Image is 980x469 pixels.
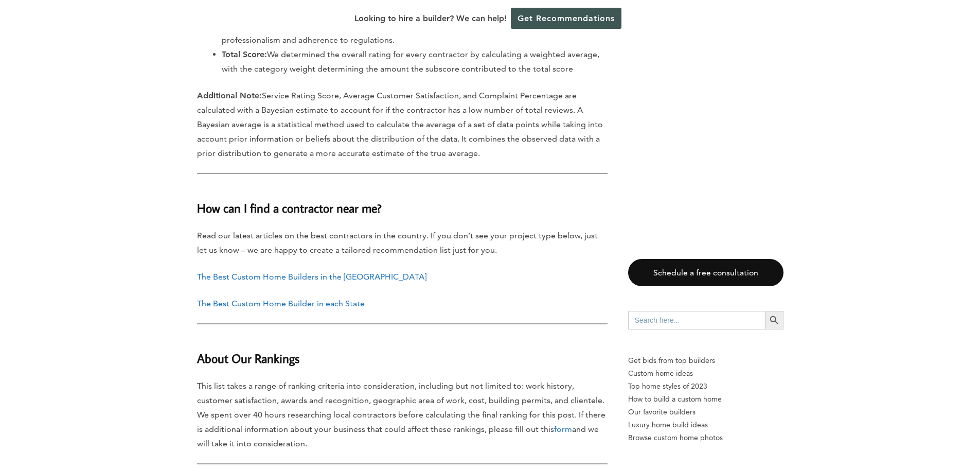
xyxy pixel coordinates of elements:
[197,91,262,100] strong: Additional Note:
[628,419,783,431] a: Luxury home build ideas
[628,259,783,286] a: Schedule a free consultation
[197,186,608,217] h3: How can I find a contractor near me?
[628,431,783,444] a: Browse custom home photos
[628,354,783,367] p: Get bids from top builders
[197,89,608,161] p: Service Rating Score, Average Customer Satisfaction, and Complaint Percentage are calculated with...
[197,299,365,308] a: The Best Custom Home Builder in each State
[628,406,783,419] a: Our favorite builders
[769,315,780,326] svg: Search
[554,424,572,434] a: form
[628,367,783,380] a: Custom home ideas
[197,272,426,282] a: The Best Custom Home Builders in the [GEOGRAPHIC_DATA]
[222,49,267,59] strong: Total Score:
[197,379,608,451] p: This list takes a range of ranking criteria into consideration, including but not limited to: wor...
[197,350,299,366] strong: About Our Rankings
[197,229,608,257] p: Read our latest articles on the best contractors in the country. If you don’t see your project ty...
[628,380,783,393] a: Top home styles of 2023
[628,311,765,329] input: Search here...
[511,8,621,29] a: Get Recommendations
[628,393,783,406] a: How to build a custom home
[222,47,608,76] li: We determined the overall rating for every contractor by calculating a weighted average, with the...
